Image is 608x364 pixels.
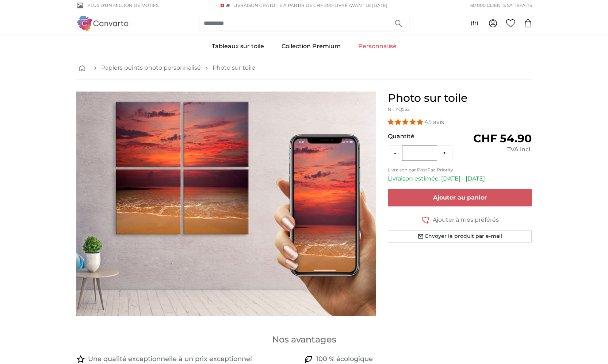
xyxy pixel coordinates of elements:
[333,3,387,8] span: -
[424,119,444,125] span: 45 avis
[213,63,255,72] a: Photo sur toile
[203,37,273,56] a: Tableaux sur toile
[87,2,158,9] span: Plus d'un million de motifs
[437,146,452,160] button: +
[433,216,499,224] span: Ajouter à mes préférés
[433,194,487,201] span: Ajouter au panier
[470,2,532,9] span: 60 000 clients satisfaits
[334,3,387,8] span: Livré avant le [DATE]
[388,146,402,160] button: -
[76,92,376,316] div: 1 of 1
[388,189,532,206] button: Ajouter au panier
[349,37,405,56] a: Personnalisé
[273,37,349,56] a: Collection Premium
[388,119,424,125] span: 4.93 stars
[388,230,532,243] button: Envoyer le produit par e-mail
[388,174,532,183] p: Livraison estimée: [DATE] - [DATE]
[465,17,484,30] button: (fr)
[388,132,460,141] p: Quantité
[473,132,532,145] span: CHF 54.90
[388,167,532,173] p: Livraison par PostPac Priority
[460,145,532,154] div: TVA incl.
[101,63,201,72] a: Papiers peints photo personnalisé
[388,92,532,105] h1: Photo sur toile
[76,334,532,345] h3: Nos avantages
[76,56,532,80] nav: breadcrumbs
[76,92,376,316] img: personalised-canvas-print
[76,16,129,31] img: Canvarto
[233,3,333,8] span: Livraison GRATUITE à partir de CHF 200
[388,215,532,224] button: Ajouter à mes préférés
[221,4,224,7] img: Suisse
[388,107,410,112] span: Nr. YQ552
